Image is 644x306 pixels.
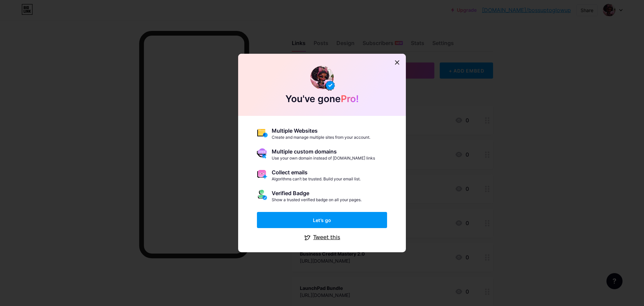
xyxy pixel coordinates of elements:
div: Multiple custom domains [272,148,375,155]
span: You've gone [285,93,359,104]
a: Tweet this [313,233,340,242]
span: Pro! [341,93,359,104]
div: Verified Badge [272,190,362,196]
div: Use your own domain instead of [DOMAIN_NAME] links [272,156,375,161]
div: Collect emails [272,169,361,176]
div: Show a trusted verified badge on all your pages. [272,197,362,203]
img: bossbabebizshop [310,66,334,89]
div: Create and manage multiple sites from your account. [272,135,370,140]
span: Let’s go [313,217,331,223]
div: Algorithms can’t be trusted. Build your email list. [272,176,361,182]
div: Multiple Websites [272,127,370,134]
button: Let’s go [257,212,387,228]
